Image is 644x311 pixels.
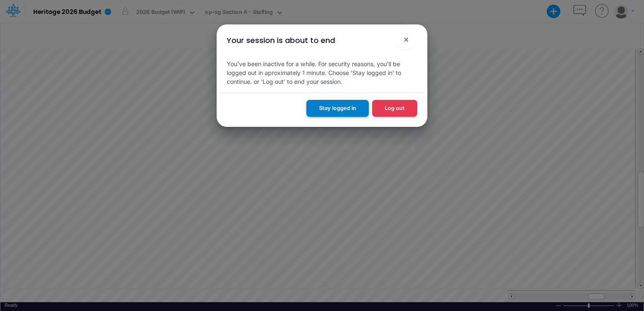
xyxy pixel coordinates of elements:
[403,34,409,44] span: ×
[227,35,335,46] div: Your session is about to end
[372,100,417,116] button: Log out
[220,53,424,93] div: You've been inactive for a while. For security reasons, you'll be logged out in aproximately 1 mi...
[396,29,416,50] button: Close
[306,100,369,116] button: Stay logged in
